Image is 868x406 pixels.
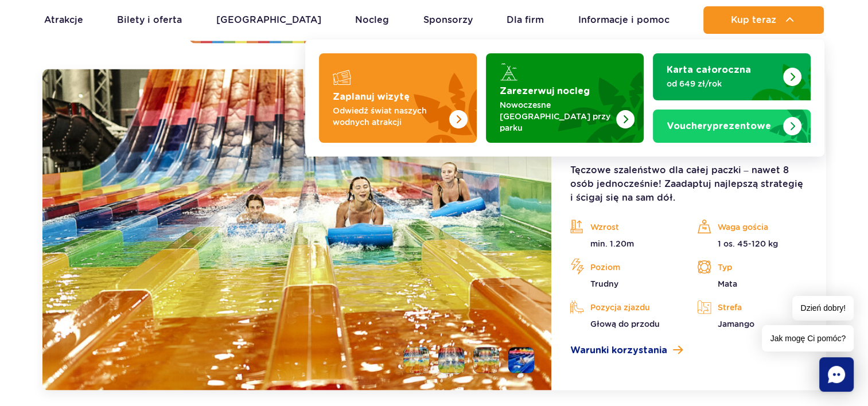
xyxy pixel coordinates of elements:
[117,6,182,34] a: Bilety i oferta
[507,6,544,34] a: Dla firm
[570,259,680,276] p: Poziom
[570,343,667,357] span: Warunki korzystania
[653,110,811,143] a: Vouchery prezentowe
[570,218,680,236] p: Wzrost
[697,299,807,316] p: Strefa
[216,6,321,34] a: [GEOGRAPHIC_DATA]
[570,238,680,249] p: min. 1.20m
[667,65,751,75] strong: Karta całoroczna
[570,299,680,316] p: Pozycja zjazdu
[697,218,807,236] p: Waga gościa
[697,238,807,249] p: 1 os. 45-120 kg
[486,53,644,143] a: Zarezerwuj nocleg
[667,122,713,131] span: Vouchery
[667,78,779,89] p: od 649 zł/rok
[578,6,670,34] a: Informacje i pomoc
[697,259,807,276] p: Typ
[333,92,410,101] strong: Zaplanuj wizytę
[653,53,811,100] a: Karta całoroczna
[697,318,807,330] p: Jamango
[762,325,854,352] span: Jak mogę Ci pomóc?
[570,318,680,330] p: Głową do przodu
[355,6,389,34] a: Nocleg
[667,122,771,131] strong: prezentowe
[703,6,824,34] button: Kup teraz
[319,53,477,143] a: Zaplanuj wizytę
[697,278,807,290] p: Mata
[731,15,776,25] span: Kup teraz
[44,6,83,34] a: Atrakcje
[570,163,807,205] p: Tęczowe szaleństwo dla całej paczki – nawet 8 osób jednocześnie! Zaadaptuj najlepszą strategię i ...
[819,357,854,392] div: Chat
[570,343,807,357] a: Warunki korzystania
[792,296,854,321] span: Dzień dobry!
[570,278,680,290] p: Trudny
[500,99,612,134] p: Nowoczesne [GEOGRAPHIC_DATA] przy parku
[500,87,590,96] strong: Zarezerwuj nocleg
[333,105,445,128] p: Odwiedź świat naszych wodnych atrakcji
[423,6,473,34] a: Sponsorzy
